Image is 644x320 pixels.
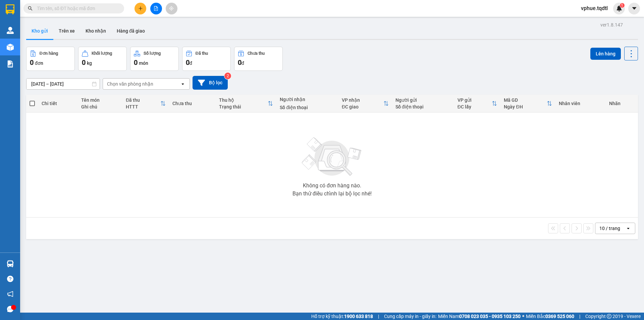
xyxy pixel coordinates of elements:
div: ĐC lấy [458,104,492,109]
div: Số điện thoại [280,105,335,110]
button: Trên xe [53,23,80,39]
span: caret-down [631,5,637,11]
div: Ngày ĐH [504,104,547,109]
button: Lên hàng [590,48,621,60]
img: logo-vxr [6,4,14,14]
button: plus [135,3,146,14]
div: Đã thu [126,97,160,103]
button: Đơn hàng0đơn [26,47,75,71]
span: search [28,6,33,11]
div: 10 / trang [599,225,620,232]
div: Khối lượng [92,51,112,56]
button: Hàng đã giao [111,23,150,39]
span: món [139,60,148,66]
span: 0 [30,58,34,66]
div: Người gửi [395,97,451,103]
button: Bộ lọc [193,76,228,90]
span: 0 [238,58,241,66]
th: Toggle SortBy [122,95,169,112]
div: Đơn hàng [40,51,58,56]
div: Không có đơn hàng nào. [303,183,361,188]
button: aim [166,3,177,14]
strong: 0369 525 060 [545,314,574,319]
span: Hỗ trợ kỹ thuật: [311,313,373,320]
sup: 2 [224,73,231,79]
button: file-add [150,3,162,14]
span: aim [169,6,174,11]
span: | [579,313,580,320]
div: Chi tiết [42,101,74,106]
img: warehouse-icon [7,260,14,267]
div: VP nhận [342,97,383,103]
span: Cung cấp máy in - giấy in: [384,313,436,320]
span: 0 [82,58,86,66]
span: message [7,306,13,312]
button: Kho nhận [80,23,111,39]
div: ver 1.8.147 [600,21,623,29]
th: Toggle SortBy [454,95,501,112]
span: 0 [134,58,138,66]
div: Mã GD [504,97,547,103]
sup: 1 [620,3,625,8]
span: plus [138,6,143,11]
div: ĐC giao [342,104,383,109]
span: đơn [35,60,43,66]
input: Tìm tên, số ĐT hoặc mã đơn [37,5,116,12]
strong: 1900 633 818 [344,314,373,319]
img: svg+xml;base64,PHN2ZyBjbGFzcz0ibGlzdC1wbHVnX19zdmciIHhtbG5zPSJodHRwOi8vd3d3LnczLm9yZy8yMDAwL3N2Zy... [299,133,366,180]
strong: 0708 023 035 - 0935 103 250 [459,314,521,319]
img: solution-icon [7,60,14,67]
span: đ [190,60,192,66]
svg: open [626,226,631,231]
div: Tên món [81,97,119,103]
div: Chọn văn phòng nhận [107,81,153,87]
div: Trạng thái [219,104,268,109]
button: Khối lượng0kg [78,47,127,71]
span: vphue.tqdtl [576,4,613,12]
div: Nhãn [609,101,635,106]
span: kg [87,60,92,66]
span: Miền Bắc [526,313,574,320]
button: Chưa thu0đ [234,47,283,71]
th: Toggle SortBy [500,95,555,112]
span: file-add [154,6,158,11]
div: Ghi chú [81,104,119,109]
div: Chưa thu [248,51,265,56]
span: Miền Nam [438,313,521,320]
div: VP gửi [458,97,492,103]
span: copyright [607,314,611,319]
span: | [378,313,379,320]
svg: open [180,81,185,87]
span: question-circle [7,276,13,282]
th: Toggle SortBy [338,95,392,112]
button: Kho gửi [26,23,53,39]
div: Số điện thoại [395,104,451,109]
div: Đã thu [196,51,208,56]
button: Số lượng0món [130,47,179,71]
span: 1 [621,3,623,8]
img: warehouse-icon [7,44,14,51]
button: Đã thu0đ [182,47,231,71]
span: đ [241,60,244,66]
span: 0 [186,58,190,66]
div: Bạn thử điều chỉnh lại bộ lọc nhé! [292,191,372,196]
div: HTTT [126,104,160,109]
th: Toggle SortBy [216,95,276,112]
img: warehouse-icon [7,27,14,34]
img: icon-new-feature [616,5,622,11]
button: caret-down [628,3,640,14]
div: Thu hộ [219,97,268,103]
div: Số lượng [144,51,161,56]
div: Chưa thu [172,101,212,106]
input: Select a date range. [26,79,100,89]
span: ⚪️ [522,315,524,318]
div: Nhân viên [559,101,602,106]
span: notification [7,291,13,297]
div: Người nhận [280,97,335,102]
